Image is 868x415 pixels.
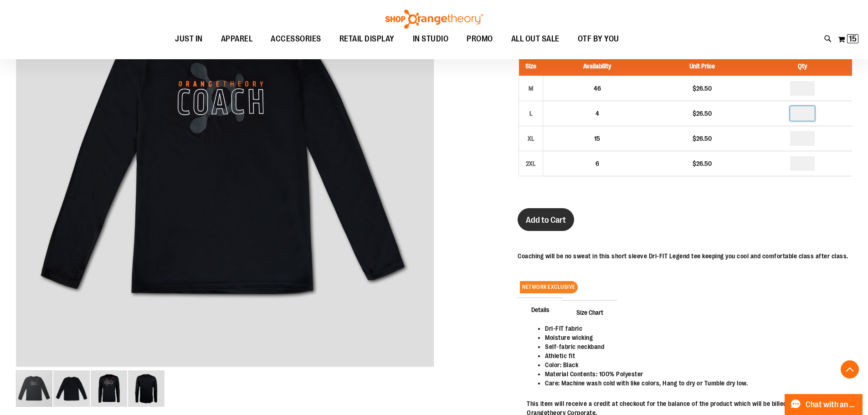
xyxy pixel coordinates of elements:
th: Availability [543,56,652,76]
li: Athletic fit [545,351,843,360]
img: OTF Mens Coach FA23 Legend 2.0 LS Tee - Black alternate image [53,370,90,407]
span: ALL OUT SALE [511,29,560,49]
span: JUST IN [175,29,203,49]
button: Add to Cart [518,208,574,231]
th: Size [519,56,543,76]
li: Color: Black [545,360,843,369]
div: $26.50 [656,134,748,143]
div: $26.50 [656,109,748,118]
div: image 1 of 4 [16,369,53,408]
img: OTF Mens Coach FA23 Legend 2.0 LS Tee - Black alternate image [128,370,164,407]
span: NETWORK EXCLUSIVE [520,281,578,293]
span: APPAREL [221,29,253,49]
span: OTF BY YOU [578,29,619,49]
span: 4 [596,110,599,117]
span: Chat with an Expert [806,400,857,409]
div: M [524,82,538,95]
span: IN STUDIO [413,29,449,49]
span: Details [518,297,563,321]
p: Coaching will be no sweat in this short sleeve Dri-FIT Legend tee keeping you cool and comfortabl... [518,251,848,261]
div: 2XL [524,157,538,170]
div: $26.50 [656,159,748,168]
div: image 3 of 4 [91,369,128,408]
img: Shop Orangetheory [384,10,484,29]
span: ACCESSORIES [271,29,321,49]
span: 15 [594,135,600,142]
span: 46 [594,85,601,92]
li: Dri-FIT fabric [545,324,843,333]
img: OTF Mens Coach FA23 Legend 2.0 LS Tee - Black alternate image [91,370,127,407]
div: image 2 of 4 [53,369,91,408]
li: Self-fabric neckband [545,342,843,351]
span: 6 [596,160,599,167]
span: Add to Cart [526,215,566,225]
span: PROMO [467,29,493,49]
span: 15 [849,34,857,43]
span: RETAIL DISPLAY [339,29,395,49]
th: Unit Price [651,56,753,76]
div: L [524,107,538,120]
button: Chat with an Expert [785,394,863,415]
span: Size Chart [563,300,617,324]
div: $26.50 [656,84,748,93]
button: Back To Top [841,360,859,379]
div: image 4 of 4 [128,369,164,408]
li: Material Contents: 100% Polyester [545,369,843,379]
li: Moisture wicking [545,333,843,342]
th: Qty [753,56,852,76]
div: XL [524,132,538,145]
li: Care: Machine wash cold with like colors, Hang to dry or Tumble dry low. [545,379,843,388]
